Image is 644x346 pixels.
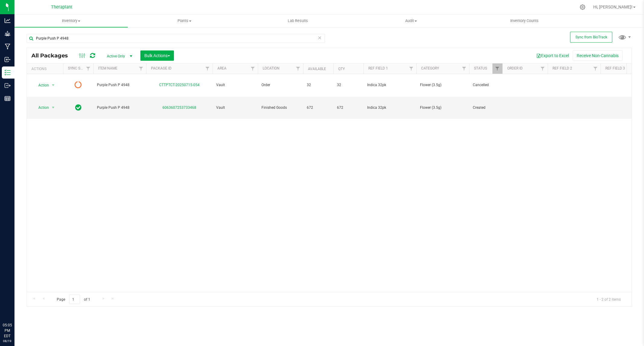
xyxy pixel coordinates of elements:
input: 1 [69,295,80,304]
span: Inventory Counts [502,18,547,24]
p: 05:05 PM EDT [3,322,12,339]
a: Lab Results [241,15,354,27]
button: Bulk Actions [140,50,174,61]
span: Order [261,82,300,88]
a: Filter [248,63,258,74]
span: Flower (3.5g) [420,105,466,111]
span: Purple Push P 4948 [97,82,143,88]
a: Filter [203,63,213,74]
span: Purple Push P 4948 [97,105,143,111]
a: Audit [354,15,468,27]
span: 1 - 2 of 2 items [592,295,626,304]
span: Vault [216,105,254,111]
div: Actions [31,67,61,71]
span: Plants [128,18,241,24]
p: 08/19 [3,339,12,343]
span: Inventory [14,18,128,24]
span: Sync from BioTrack [575,35,607,39]
a: Available [308,67,326,71]
a: Status [474,66,487,70]
span: Pending Sync [75,81,82,89]
a: Filter [406,63,416,74]
div: Manage settings [579,4,586,10]
a: Order Id [507,66,523,70]
input: Search Package ID, Item Name, SKU, Lot or Part Number... [27,34,325,43]
span: 32 [307,82,330,88]
span: Action [33,103,49,112]
a: Inventory [14,15,128,27]
span: Finished Goods [261,105,300,111]
inline-svg: Inbound [5,57,11,63]
inline-svg: Manufacturing [5,44,11,50]
span: Lab Results [280,18,316,24]
button: Receive Non-Cannabis [573,50,623,61]
span: Page of 1 [52,295,95,304]
a: 6063607253733468 [162,105,196,110]
span: Clear [318,34,322,42]
span: Hi, [PERSON_NAME]! [593,5,633,9]
a: Location [263,66,280,70]
span: Action [33,81,49,89]
a: Category [421,66,439,70]
a: Filter [136,63,146,74]
a: Plants [128,15,241,27]
a: Filter [538,63,548,74]
span: Indica 32pk [367,82,413,88]
span: 672 [307,105,330,111]
span: Indica 32pk [367,105,413,111]
span: select [50,81,57,89]
span: Audit [355,18,467,24]
iframe: Resource center [6,298,24,316]
a: Ref Field 3 [605,66,625,70]
span: Bulk Actions [144,53,170,58]
a: Sync Status [68,66,91,70]
inline-svg: Analytics [5,18,11,24]
a: Ref Field 2 [553,66,572,70]
button: Export to Excel [532,50,573,61]
span: 672 [337,105,360,111]
a: Filter [83,63,93,74]
span: select [50,103,57,112]
span: 32 [337,82,360,88]
a: Area [217,66,226,70]
inline-svg: Grow [5,31,11,37]
span: All Packages [31,52,74,59]
a: Qty [338,67,345,71]
span: Flower (3.5g) [420,82,466,88]
inline-svg: Inventory [5,70,11,76]
span: Cancelled [473,82,499,88]
a: Ref Field 1 [368,66,388,70]
inline-svg: Outbound [5,82,11,89]
a: Filter [459,63,469,74]
inline-svg: Reports [5,95,11,102]
a: Filter [591,63,601,74]
a: CTTPTCT-20250715-054 [159,83,200,87]
span: Theraplant [51,5,72,10]
a: Inventory Counts [468,15,581,27]
span: Created [473,105,499,111]
button: Sync from BioTrack [570,32,612,43]
a: Filter [492,63,502,74]
span: In Sync [75,103,82,112]
span: Vault [216,82,254,88]
a: Item Name [98,66,117,70]
a: Filter [293,63,303,74]
a: Package ID [151,66,171,70]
